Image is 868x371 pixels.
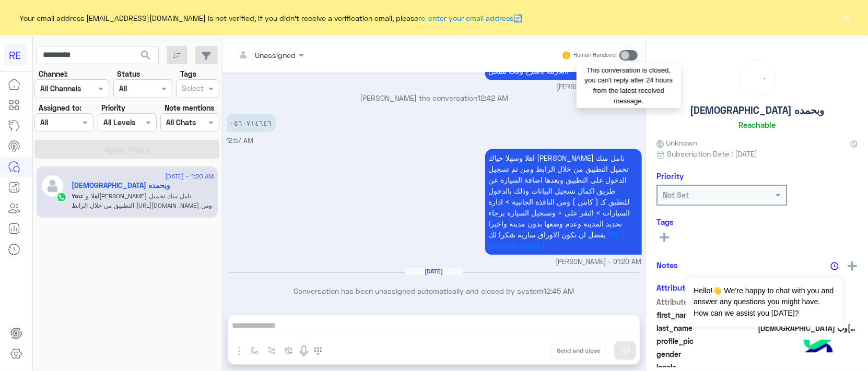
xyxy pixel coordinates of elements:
[139,49,152,62] span: search
[180,68,196,79] label: Tags
[485,149,642,255] p: 9/7/2025, 1:20 AM
[56,192,67,202] img: WhatsApp
[227,285,642,296] p: Conversation has been unassigned automatically and closed by system
[72,192,213,266] span: اهلا وسهلا حياك الله عزيزي نامل منك تحميل التطبيق من خلال الرابط http://onelink.to/Rehla ومن ثم ت...
[557,82,642,92] span: [PERSON_NAME] - 12:42 AM
[544,286,574,295] span: 12:45 AM
[656,260,678,270] h6: Notes
[656,283,694,292] h6: Attributes
[117,68,140,79] label: Status
[573,51,617,59] small: Human Handover
[477,93,508,102] span: 12:42 AM
[656,309,756,320] span: first_name
[41,174,64,198] img: defaultAdmin.png
[165,172,214,181] span: [DATE] - 1:20 AM
[848,261,857,271] img: add
[842,13,852,23] button: ×
[101,102,125,113] label: Priority
[656,171,684,181] h6: Priority
[552,342,606,360] button: Send and close
[556,257,642,267] span: [PERSON_NAME] - 01:20 AM
[419,14,514,22] a: re-enter your email address
[72,181,171,190] h5: سبحان الله وبحمده
[227,92,642,103] p: [PERSON_NAME] the conversation
[742,63,772,93] div: loading...
[133,46,159,68] button: search
[165,102,214,113] label: Note mentions
[656,296,756,307] span: Attribute Name
[656,336,756,346] span: profile_pic
[656,217,858,226] h6: Tags
[180,82,204,96] div: Select
[72,192,83,200] span: You
[227,114,276,132] p: 9/7/2025, 12:57 AM
[489,153,630,239] span: اهلا وسهلا حياك [PERSON_NAME] نامل منك تحميل التطبيق من خلال الرابط ومن ثم تسجيل الدخول علي التطب...
[227,137,254,145] span: 12:57 AM
[39,102,81,113] label: Assigned to:
[690,104,824,116] h5: [DEMOGRAPHIC_DATA] وبحمده
[405,268,463,275] h6: [DATE]
[656,322,756,333] span: last_name
[800,329,837,366] img: hulul-logo.png
[39,68,68,79] label: Channel:
[656,137,697,148] span: Unknown
[656,349,756,360] span: gender
[686,278,843,327] span: Hello!👋 We're happy to chat with you and answer any questions you might have. How can we assist y...
[667,148,757,159] span: Subscription Date : [DATE]
[758,322,858,333] span: الله وبحمده
[738,120,776,129] h6: Reachable
[4,44,27,66] div: RE
[758,349,858,360] span: null
[20,13,523,23] span: Your email address [EMAIL_ADDRESS][DOMAIN_NAME] is not verified, if you didn't receive a verifica...
[34,140,219,159] button: Apply Filters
